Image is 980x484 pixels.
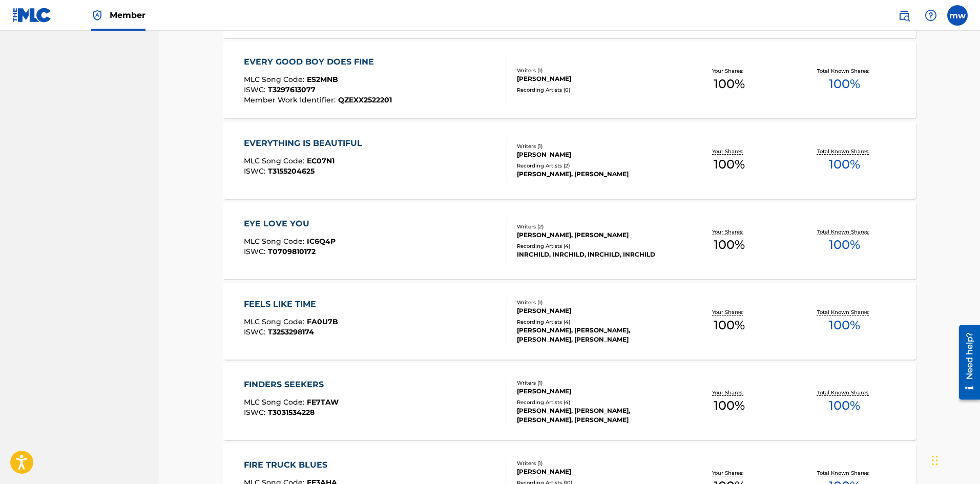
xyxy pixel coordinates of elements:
p: Total Known Shares: [817,308,872,316]
div: Help [921,5,941,26]
div: Writers ( 1 ) [517,379,672,387]
div: [PERSON_NAME], [PERSON_NAME] [517,230,672,240]
div: EVERYTHING IS BEAUTIFUL [244,137,367,150]
span: Member Work Identifier : [244,95,338,104]
span: 100 % [714,155,745,174]
div: Recording Artists ( 4 ) [517,318,672,326]
a: FINDERS SEEKERSMLC Song Code:FE7TAWISWC:T3031534228Writers (1)[PERSON_NAME]Recording Artists (4)[... [223,363,916,440]
div: [PERSON_NAME] [517,150,672,159]
div: Recording Artists ( 4 ) [517,398,672,406]
div: [PERSON_NAME], [PERSON_NAME], [PERSON_NAME], [PERSON_NAME] [517,406,672,425]
div: Recording Artists ( 2 ) [517,162,672,170]
p: Your Shares: [712,389,746,396]
iframe: Resource Center [951,321,980,404]
a: FEELS LIKE TIMEMLC Song Code:FA0U7BISWC:T3253298174Writers (1)[PERSON_NAME]Recording Artists (4)[... [223,283,916,360]
p: Your Shares: [712,308,746,316]
span: 100 % [714,236,745,254]
p: Your Shares: [712,67,746,75]
p: Total Known Shares: [817,469,872,477]
span: Member [110,9,145,21]
span: MLC Song Code : [244,156,307,165]
div: EYE LOVE YOU [244,218,336,230]
span: ISWC : [244,327,268,336]
span: 100 % [714,316,745,334]
div: EVERY GOOD BOY DOES FINE [244,56,392,68]
div: [PERSON_NAME] [517,467,672,476]
p: Your Shares: [712,469,746,477]
span: FA0U7B [307,317,338,326]
span: 100 % [829,236,860,254]
div: [PERSON_NAME] [517,387,672,396]
img: MLC Logo [12,8,52,23]
span: MLC Song Code : [244,237,307,246]
p: Total Known Shares: [817,148,872,155]
div: [PERSON_NAME], [PERSON_NAME] [517,170,672,179]
p: Your Shares: [712,148,746,155]
span: T3253298174 [268,327,314,336]
span: MLC Song Code : [244,75,307,84]
span: ISWC : [244,166,268,176]
p: Total Known Shares: [817,389,872,396]
div: Recording Artists ( 4 ) [517,242,672,250]
span: IC6Q4P [307,237,336,246]
div: Writers ( 1 ) [517,142,672,150]
span: 100 % [829,316,860,334]
span: T3031534228 [268,408,315,417]
a: EYE LOVE YOUMLC Song Code:IC6Q4PISWC:T0709810172Writers (2)[PERSON_NAME], [PERSON_NAME]Recording ... [223,202,916,279]
span: ISWC : [244,408,268,417]
div: Writers ( 1 ) [517,67,672,74]
span: 100 % [829,75,860,93]
div: Writers ( 1 ) [517,299,672,306]
div: [PERSON_NAME] [517,306,672,315]
div: Drag [932,445,938,476]
span: QZEXX2522201 [338,95,392,104]
div: [PERSON_NAME] [517,74,672,83]
div: [PERSON_NAME], [PERSON_NAME], [PERSON_NAME], [PERSON_NAME] [517,326,672,344]
div: INRCHILD, INRCHILD, INRCHILD, INRCHILD [517,250,672,259]
a: EVERYTHING IS BEAUTIFULMLC Song Code:EC07N1ISWC:T3155204625Writers (1)[PERSON_NAME]Recording Arti... [223,122,916,199]
span: ES2MNB [307,75,338,84]
div: User Menu [947,5,968,26]
span: 100 % [714,75,745,93]
span: EC07N1 [307,156,335,165]
span: MLC Song Code : [244,397,307,407]
div: Writers ( 1 ) [517,459,672,467]
span: T3155204625 [268,166,315,176]
div: Recording Artists ( 0 ) [517,86,672,94]
div: Writers ( 2 ) [517,223,672,230]
span: ISWC : [244,247,268,256]
a: Public Search [894,5,914,26]
a: EVERY GOOD BOY DOES FINEMLC Song Code:ES2MNBISWC:T3297613077Member Work Identifier:QZEXX2522201Wr... [223,41,916,118]
p: Total Known Shares: [817,228,872,236]
span: 100 % [714,396,745,415]
span: MLC Song Code : [244,317,307,326]
div: FIRE TRUCK BLUES [244,459,337,471]
div: FINDERS SEEKERS [244,378,339,391]
iframe: Chat Widget [929,435,980,484]
img: search [898,9,910,22]
span: T3297613077 [268,85,316,94]
div: FEELS LIKE TIME [244,298,338,310]
p: Total Known Shares: [817,67,872,75]
span: 100 % [829,396,860,415]
span: 100 % [829,155,860,174]
span: FE7TAW [307,397,339,407]
span: T0709810172 [268,247,316,256]
img: Top Rightsholder [91,9,103,22]
span: ISWC : [244,85,268,94]
img: help [925,9,937,22]
p: Your Shares: [712,228,746,236]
